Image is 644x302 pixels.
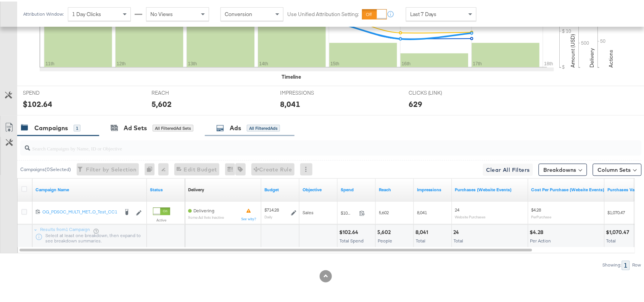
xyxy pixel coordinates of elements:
[530,237,551,242] span: Per Action
[339,228,361,235] div: $102.64
[608,48,615,66] text: Actions
[150,186,182,192] a: Shows the current state of your Ad Campaign.
[188,214,224,218] sub: Some Ad Sets Inactive
[188,186,204,192] a: Reflects the ability of your Ad Campaign to achieve delivery based on ad states, schedule and bud...
[410,9,437,16] span: Last 7 Days
[42,208,119,214] div: OG_PDSOC_MULTI_MET...O_Test_CC1
[483,162,533,174] button: Clear All Filters
[539,162,587,174] button: Breakdowns
[230,122,241,131] div: Ads
[247,123,280,130] div: All Filtered Ads
[153,123,193,130] div: All Filtered Ad Sets
[416,237,425,242] span: Total
[20,165,71,171] div: Campaigns ( 0 Selected)
[151,88,209,95] span: REACH
[454,237,464,242] span: Total
[530,228,546,235] div: $4.28
[486,164,530,173] span: Clear All Filters
[340,237,364,242] span: Total Spend
[531,186,605,192] a: The average cost for each purchase tracked by your Custom Audience pixel on your website after pe...
[188,186,204,192] div: Delivery
[593,162,642,174] button: Column Sets
[264,206,279,212] div: $714.28
[377,228,393,235] div: 5,602
[409,88,466,95] span: CLICKS (LINK)
[42,208,119,215] a: OG_PDSOC_MULTI_MET...O_Test_CC1
[409,97,422,108] div: 629
[531,206,541,212] span: $4.28
[72,9,101,16] span: 1 Day Clicks
[606,228,632,235] div: $1,070.47
[193,207,214,212] span: Delivering
[378,237,392,242] span: People
[602,261,622,266] div: Showing:
[455,213,486,218] sub: Website Purchases
[150,9,173,16] span: No Views
[225,9,252,16] span: Conversion
[153,216,170,221] label: Active
[303,208,314,214] span: Sales
[74,123,80,130] div: 1
[632,261,642,266] div: Row
[34,122,68,131] div: Campaigns
[622,259,630,269] div: 1
[287,9,359,16] label: Use Unified Attribution Setting:
[151,97,172,108] div: 5,602
[341,186,373,192] a: The total amount spent to date.
[23,10,64,15] div: Attribution Window:
[589,47,596,66] text: Delivery
[417,208,427,214] span: 8,041
[264,213,272,218] sub: Daily
[607,237,616,242] span: Total
[124,122,147,131] div: Ad Sets
[608,208,625,214] span: $1,070.47
[570,32,576,66] text: Amount (USD)
[30,136,585,151] input: Search Campaigns by Name, ID or Objective
[454,228,462,235] div: 24
[282,72,301,79] div: Timeline
[280,97,300,108] div: 8,041
[35,186,144,192] a: Your campaign name.
[415,228,430,235] div: 8,041
[531,213,552,218] sub: Per Purchase
[145,162,158,174] div: 0
[455,186,525,192] a: The number of times a purchase was made tracked by your Custom Audience pixel on your website aft...
[455,206,460,212] span: 24
[417,186,449,192] a: The number of times your ad was served. On mobile apps an ad is counted as served the first time ...
[23,88,80,95] span: SPEND
[379,208,389,214] span: 5,602
[280,88,337,95] span: IMPRESSIONS
[264,186,296,192] a: The maximum amount you're willing to spend on your ads, on average each day or over the lifetime ...
[379,186,411,192] a: The number of people your ad was served to.
[303,186,335,192] a: Your campaign's objective.
[23,97,52,108] div: $102.64
[341,209,356,215] span: $102.64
